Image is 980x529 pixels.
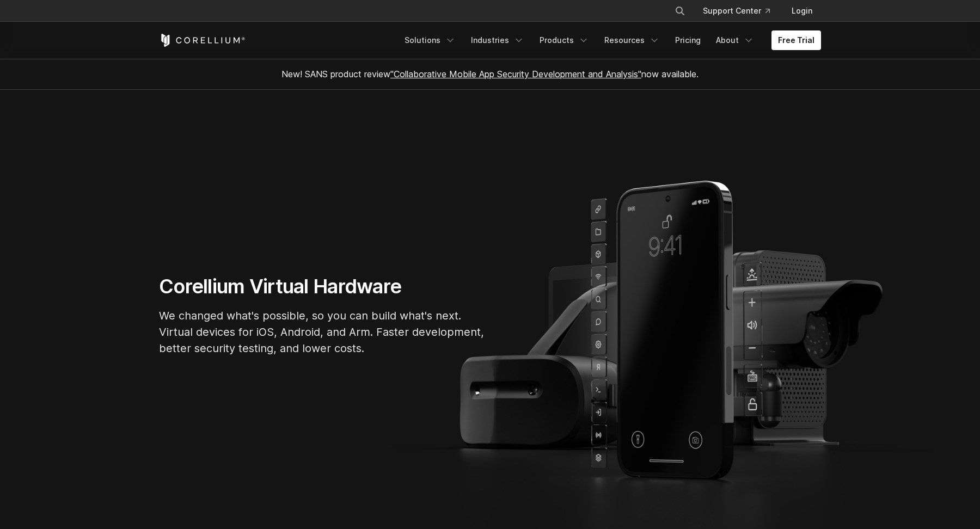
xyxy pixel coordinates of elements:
a: About [709,30,761,50]
p: We changed what's possible, so you can build what's next. Virtual devices for iOS, Android, and A... [159,307,486,356]
a: Login [783,1,821,21]
a: Industries [464,30,531,50]
div: Navigation Menu [661,1,821,21]
a: Pricing [669,30,707,50]
a: Corellium Home [159,34,246,47]
a: Resources [598,30,666,50]
a: Support Center [694,1,779,21]
button: Search [670,1,690,21]
a: Products [533,30,596,50]
div: Navigation Menu [398,30,821,50]
a: Solutions [398,30,462,50]
h1: Corellium Virtual Hardware [159,274,486,299]
span: New! SANS product review now available. [281,69,699,79]
a: "Collaborative Mobile App Security Development and Analysis" [390,69,641,79]
a: Free Trial [771,30,821,50]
